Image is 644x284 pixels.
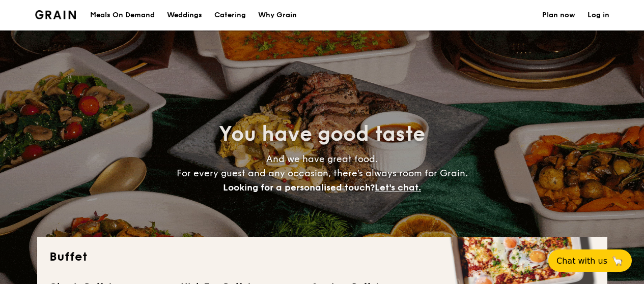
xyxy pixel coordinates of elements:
a: Logotype [35,10,76,19]
span: Let's chat. [375,182,421,193]
button: Chat with us🦙 [548,249,632,272]
span: And we have great food. For every guest and any occasion, there’s always room for Grain. [177,153,468,193]
span: Looking for a personalised touch? [223,182,375,193]
span: Chat with us [556,256,607,266]
span: 🦙 [611,255,624,267]
img: Grain [35,10,76,19]
span: You have good taste [219,122,425,146]
h2: Buffet [49,249,595,265]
